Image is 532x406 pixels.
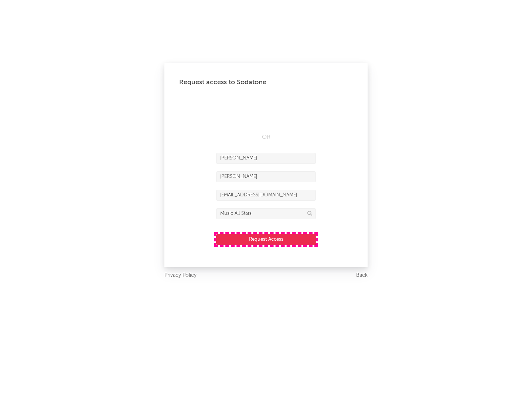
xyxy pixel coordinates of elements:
div: OR [216,133,316,142]
a: Privacy Policy [164,271,197,280]
button: Request Access [216,234,316,245]
input: Division [216,208,316,219]
input: Email [216,190,316,201]
input: Last Name [216,171,316,182]
input: First Name [216,153,316,164]
a: Back [356,271,368,280]
div: Request access to Sodatone [179,78,353,87]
